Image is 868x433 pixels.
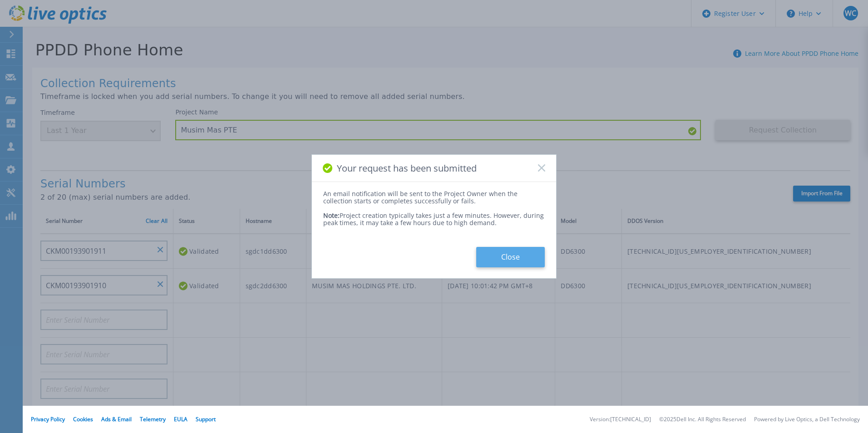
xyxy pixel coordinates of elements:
[323,190,545,205] div: An email notification will be sent to the Project Owner when the collection starts or completes s...
[476,247,545,267] button: Close
[196,415,216,423] a: Support
[101,415,132,423] a: Ads & Email
[31,415,65,423] a: Privacy Policy
[323,211,340,220] span: Note:
[590,417,651,423] li: Version: [TECHNICAL_ID]
[754,417,860,423] li: Powered by Live Optics, a Dell Technology
[337,163,477,173] span: Your request has been submitted
[323,205,545,226] div: Project creation typically takes just a few minutes. However, during peak times, it may take a fe...
[140,415,166,423] a: Telemetry
[659,417,746,423] li: © 2025 Dell Inc. All Rights Reserved
[174,415,187,423] a: EULA
[73,415,93,423] a: Cookies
